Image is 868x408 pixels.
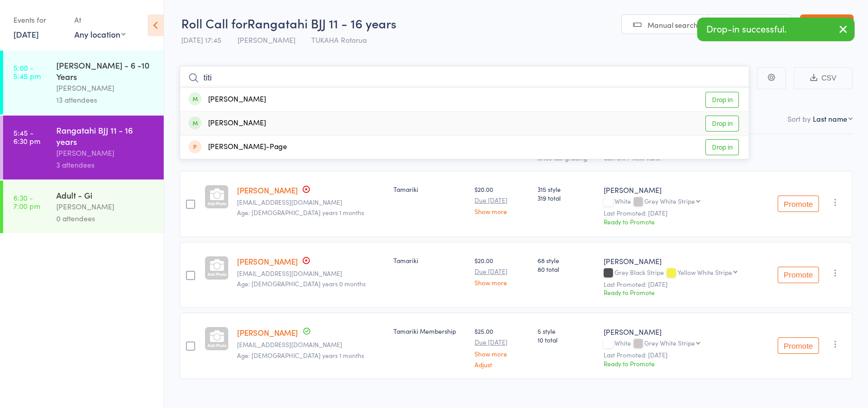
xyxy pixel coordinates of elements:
div: $20.00 [475,185,529,215]
div: Rangatahi BJJ 11 - 16 years [56,124,155,147]
small: Due [DATE] [475,197,529,204]
a: Adjust [475,361,529,368]
a: Drop in [705,116,739,132]
div: White [604,339,758,348]
a: Show more [475,350,529,357]
span: 315 style [538,185,595,193]
div: Drop-in successful. [697,18,855,41]
button: CSV [794,67,853,89]
a: Show more [475,208,529,215]
div: [PERSON_NAME] [604,327,758,337]
a: Drop in [705,92,739,108]
small: Due [DATE] [475,268,529,275]
small: dmalcolm@redwoodslaw.co.nz [237,270,385,277]
small: dmalcolm@redwoodslaw.co.nz [237,199,385,206]
small: Due [DATE] [475,338,529,346]
small: Last Promoted: [DATE] [604,281,758,288]
span: 319 total [538,193,595,202]
a: Exit roll call [800,14,854,35]
span: TUKAHA Rotorua [311,35,367,45]
div: Events for [13,11,64,28]
div: [PERSON_NAME] [188,118,266,129]
div: Tamariki Membership [393,327,466,335]
div: Ready to Promote [604,217,758,226]
div: since last grading [538,154,595,161]
div: [PERSON_NAME] [56,147,155,159]
div: 0 attendees [56,213,155,224]
div: [PERSON_NAME] [188,94,266,106]
div: Ready to Promote [604,288,758,297]
div: Grey White Stripe [644,339,695,346]
span: Rangatahi BJJ 11 - 16 years [247,14,397,31]
div: $20.00 [475,256,529,286]
div: Adult - Gi [56,189,155,201]
div: Yellow White Stripe [677,269,732,275]
button: Promote [778,337,819,354]
button: Promote [778,267,819,283]
div: [PERSON_NAME] [604,185,758,195]
a: [PERSON_NAME] [237,256,298,267]
a: Drop in [705,139,739,155]
div: White [604,198,758,206]
input: Search by name [180,66,749,90]
span: 80 total [538,265,595,273]
time: 5:00 - 5:45 pm [13,63,41,80]
a: [PERSON_NAME] [237,327,298,338]
span: 68 style [538,256,595,265]
a: 5:45 -6:30 pmRangatahi BJJ 11 - 16 years[PERSON_NAME]3 attendees [3,116,164,179]
span: Age: [DEMOGRAPHIC_DATA] years 1 months [237,351,364,360]
time: 5:45 - 6:30 pm [13,128,40,145]
div: 13 attendees [56,94,155,106]
div: Grey White Stripe [644,198,695,204]
a: 5:00 -5:45 pm[PERSON_NAME] - 6 -10 Years[PERSON_NAME]13 attendees [3,51,164,115]
div: Tamariki [393,256,466,265]
label: Sort by [787,113,811,124]
div: Tamariki [393,185,466,193]
span: Age: [DEMOGRAPHIC_DATA] years 1 months [237,208,364,217]
span: [PERSON_NAME] [238,35,295,45]
button: Promote [778,195,819,212]
span: [DATE] 17:45 [181,35,222,45]
div: Grey Black Stripe [604,269,758,278]
div: Last name [813,113,847,124]
span: 5 style [538,327,595,335]
div: Ready to Promote [604,359,758,368]
div: Current / Next Rank [604,154,758,161]
div: At [74,11,125,28]
a: [DATE] [13,28,39,40]
div: [PERSON_NAME] [604,256,758,266]
small: goddessnikki88@gmail.com [237,341,385,348]
span: Roll Call for [181,14,247,31]
div: [PERSON_NAME] - 6 -10 Years [56,59,155,82]
small: Last Promoted: [DATE] [604,209,758,217]
div: [PERSON_NAME] [56,82,155,94]
div: $25.00 [475,327,529,367]
div: Any location [74,28,125,40]
a: 6:30 -7:00 pmAdult - Gi[PERSON_NAME]0 attendees [3,181,164,233]
span: Age: [DEMOGRAPHIC_DATA] years 0 months [237,279,366,288]
span: 10 total [538,335,595,344]
span: Manual search [648,20,698,30]
small: Last Promoted: [DATE] [604,351,758,358]
div: 3 attendees [56,159,155,171]
div: [PERSON_NAME]-Page [188,141,287,153]
div: [PERSON_NAME] [56,201,155,213]
time: 6:30 - 7:00 pm [13,193,40,210]
a: Show more [475,279,529,286]
a: [PERSON_NAME] [237,185,298,195]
